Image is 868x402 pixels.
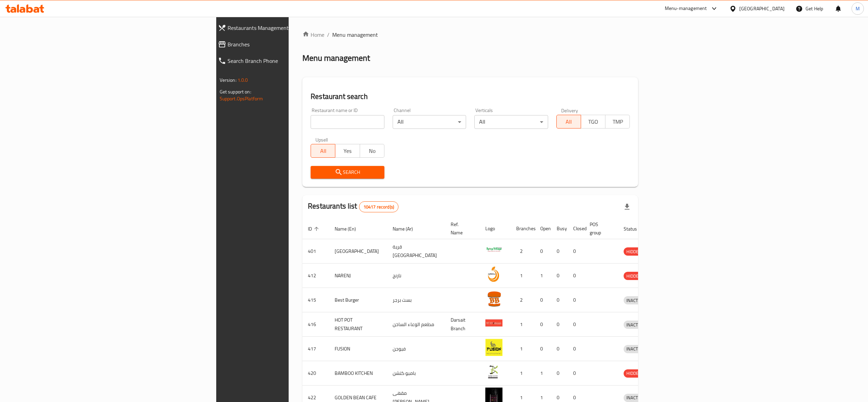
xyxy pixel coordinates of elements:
[311,166,384,179] button: Search
[624,369,644,377] span: HIDDEN
[238,76,248,85] span: 1.0.0
[624,297,647,304] span: INACTIVE
[485,266,502,283] img: NARENJ
[624,225,646,233] span: Status
[451,220,472,237] span: Ref. Name
[856,5,860,12] span: M
[338,146,357,156] span: Yes
[568,288,584,312] td: 0
[212,36,361,53] a: Branches
[624,345,647,353] span: INACTIVE
[387,264,445,288] td: نارنج
[485,290,502,307] img: Best Burger
[393,115,466,129] div: All
[535,264,551,288] td: 1
[551,288,568,312] td: 0
[511,239,535,264] td: 2
[624,321,647,329] div: INACTIVE
[551,239,568,264] td: 0
[445,312,480,337] td: Darsait Branch
[561,108,578,113] label: Delivery
[624,394,647,402] span: INACTIVE
[359,201,398,212] div: Total records count
[608,117,627,127] span: TMP
[302,31,638,39] nav: breadcrumb
[624,272,644,280] div: HIDDEN
[551,361,568,386] td: 0
[363,146,382,156] span: No
[393,225,422,233] span: Name (Ar)
[551,312,568,337] td: 0
[511,288,535,312] td: 2
[551,337,568,361] td: 0
[568,264,584,288] td: 0
[511,361,535,386] td: 1
[581,115,605,129] button: TGO
[624,272,644,280] span: HIDDEN
[624,345,647,353] div: INACTIVE
[220,87,251,96] span: Get support on:
[535,239,551,264] td: 0
[360,144,384,158] button: No
[212,20,361,36] a: Restaurants Management
[535,312,551,337] td: 0
[311,115,384,129] input: Search for restaurant name or ID..
[551,264,568,288] td: 0
[335,144,360,158] button: Yes
[220,76,236,85] span: Version:
[511,218,535,239] th: Branches
[568,337,584,361] td: 0
[311,91,630,102] h2: Restaurant search
[485,363,502,380] img: BAMBOO KITCHEN
[624,321,647,329] span: INACTIVE
[511,312,535,337] td: 1
[387,312,445,337] td: مطعم الوعاء الساخن
[315,137,328,142] label: Upsell
[228,57,356,65] span: Search Branch Phone
[220,94,263,103] a: Support.OpsPlatform
[308,201,398,212] h2: Restaurants list
[535,218,551,239] th: Open
[474,115,548,129] div: All
[228,40,356,48] span: Branches
[511,337,535,361] td: 1
[314,146,333,156] span: All
[556,115,581,129] button: All
[568,361,584,386] td: 0
[359,204,398,210] span: 10417 record(s)
[535,337,551,361] td: 0
[739,5,785,12] div: [GEOGRAPHIC_DATA]
[387,288,445,312] td: بست برجر
[387,239,445,264] td: قرية [GEOGRAPHIC_DATA]
[308,225,321,233] span: ID
[535,288,551,312] td: 0
[551,218,568,239] th: Busy
[485,314,502,332] img: HOT POT RESTAURANT
[619,199,635,215] div: Export file
[568,218,584,239] th: Closed
[316,168,379,177] span: Search
[485,339,502,356] img: FUSION
[559,117,578,127] span: All
[511,264,535,288] td: 1
[212,53,361,69] a: Search Branch Phone
[665,4,707,13] div: Menu-management
[480,218,511,239] th: Logo
[605,115,630,129] button: TMP
[387,361,445,386] td: بامبو كتشن
[624,247,644,256] div: HIDDEN
[568,239,584,264] td: 0
[584,117,603,127] span: TGO
[624,248,644,256] span: HIDDEN
[590,220,610,237] span: POS group
[568,312,584,337] td: 0
[387,337,445,361] td: فيوجن
[485,241,502,258] img: Spicy Village
[228,24,356,32] span: Restaurants Management
[335,225,365,233] span: Name (En)
[535,361,551,386] td: 1
[311,144,335,158] button: All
